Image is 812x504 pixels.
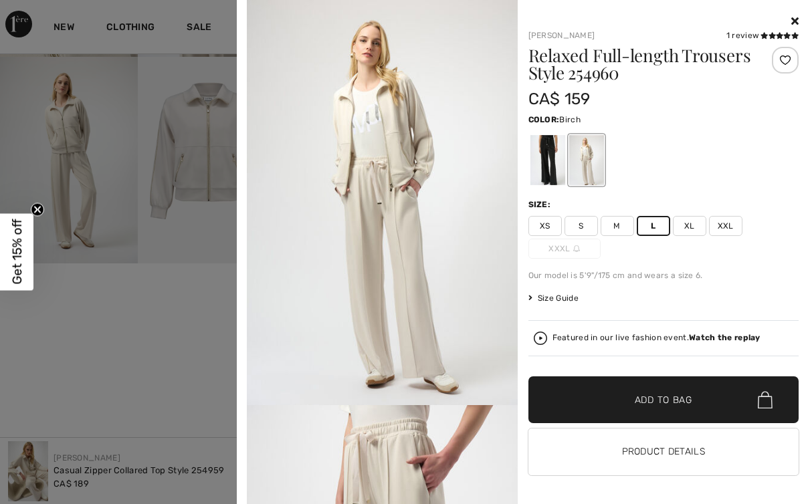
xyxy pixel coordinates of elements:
span: Color: [528,115,560,124]
span: Birch [559,115,581,124]
span: Add to Bag [635,393,692,407]
span: M [601,216,634,236]
img: Watch the replay [534,332,547,345]
h1: Relaxed Full-length Trousers Style 254960 [528,47,754,82]
div: Black [530,135,565,185]
div: Featured in our live fashion event. [552,334,760,342]
button: Product Details [528,428,799,475]
img: ring-m.svg [573,245,580,252]
strong: Watch the replay [689,333,760,342]
span: XXXL [528,239,601,259]
span: Chat [31,9,59,21]
span: XS [528,216,562,236]
div: Birch [569,135,603,185]
span: XXL [709,216,742,236]
span: L [637,216,670,236]
span: Get 15% off [9,219,25,285]
span: S [565,216,598,236]
button: Add to Bag [528,376,799,423]
div: Size: [528,199,554,211]
span: Size Guide [528,292,579,304]
button: Close teaser [31,203,44,217]
span: CA$ 159 [528,90,591,108]
div: 1 review [726,29,799,41]
img: Bag.svg [758,391,773,408]
div: Our model is 5'9"/175 cm and wears a size 6. [528,269,799,281]
a: [PERSON_NAME] [528,31,595,40]
span: XL [673,216,706,236]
